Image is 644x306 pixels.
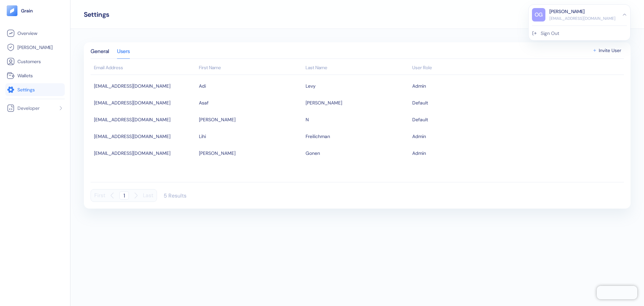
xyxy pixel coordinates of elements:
[549,15,615,21] div: [EMAIL_ADDRESS][DOMAIN_NAME]
[7,5,17,16] img: logo-tablet-V2.svg
[197,128,304,145] td: Lihi
[597,286,637,299] iframe: Chatra live chat
[17,30,37,37] span: Overview
[197,94,304,111] td: Asaf
[199,64,302,71] div: Sort ascending
[94,114,196,125] div: limor.n@bookaway.com
[532,8,545,21] div: OG
[306,64,409,71] div: Sort ascending
[17,86,35,93] span: Settings
[412,64,516,71] div: Sort ascending
[94,189,105,202] button: First
[94,147,196,159] div: omer.g@travelier.com
[7,43,63,51] a: [PERSON_NAME]
[143,189,153,202] button: Last
[197,145,304,162] td: [PERSON_NAME]
[94,80,196,92] div: adilevy@travelier.com
[17,105,40,112] span: Developer
[7,29,63,37] a: Overview
[84,11,109,18] div: Settings
[304,145,411,162] td: Gonen
[164,192,186,199] div: 5 Results
[411,145,517,162] td: Admin
[304,128,411,145] td: Freilichman
[304,94,411,111] td: [PERSON_NAME]
[197,78,304,94] td: Adi
[21,8,33,13] img: logo
[7,72,63,80] a: Wallets
[411,111,517,128] td: Default
[91,49,109,58] div: General
[549,8,585,15] div: [PERSON_NAME]
[304,111,411,128] td: N
[411,128,517,145] td: Admin
[411,78,517,94] td: Admin
[304,78,411,94] td: Levy
[592,48,621,53] button: Invite User
[94,131,196,142] div: lihi.f@bookaway.com
[7,57,63,65] a: Customers
[541,30,559,37] div: Sign Out
[94,64,196,71] div: Sort ascending
[17,58,41,65] span: Customers
[599,48,621,53] span: Invite User
[7,86,63,94] a: Settings
[197,111,304,128] td: [PERSON_NAME]
[94,97,196,108] div: asaf@travelier.com
[17,44,53,51] span: [PERSON_NAME]
[411,94,517,111] td: Default
[17,72,33,79] span: Wallets
[117,49,130,58] div: Users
